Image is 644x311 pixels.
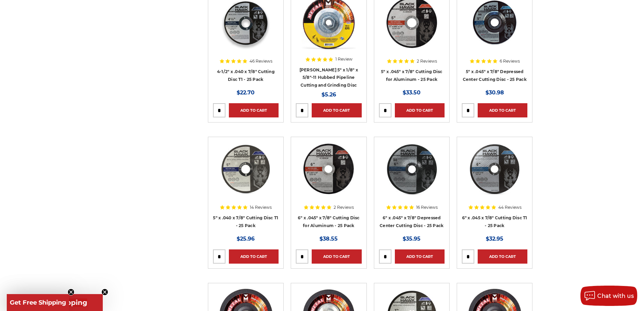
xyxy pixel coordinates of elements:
a: Add to Cart [395,249,445,264]
a: 6" x .045" x 7/8" Depressed Center Cutting Disc - 25 Pack [380,215,444,228]
span: $5.26 [321,91,336,98]
span: Chat with us [597,293,634,299]
span: Get Free Shipping [10,299,66,306]
img: Close-up of Black Hawk 5-inch thin cut-off disc for precision metalwork [219,142,273,196]
a: 5" x .040 x 7/8" Cutting Disc T1 - 25 Pack [213,215,278,228]
a: 6 inch cut off wheel for aluminum [296,142,361,207]
span: 2 Reviews [417,59,437,63]
img: 6" x .045" x 7/8" Depressed Center Type 27 Cut Off Wheel [385,142,439,196]
img: 6" x .045 x 7/8" Cutting Disc T1 [468,142,522,196]
span: $38.55 [319,236,338,242]
a: [PERSON_NAME] 5" x 1/8" x 5/8"-11 Hubbed Pipeline Cutting and Grinding Disc [300,67,358,88]
img: 6 inch cut off wheel for aluminum [302,142,356,196]
a: 6" x .045 x 7/8" Cutting Disc T1 [462,142,527,207]
span: 44 Reviews [498,205,522,209]
button: Close teaser [68,289,74,295]
span: $33.50 [403,89,421,96]
button: Chat with us [580,286,637,306]
span: $32.95 [486,236,503,242]
a: Close-up of Black Hawk 5-inch thin cut-off disc for precision metalwork [213,142,279,207]
span: 16 Reviews [416,205,438,209]
span: 14 Reviews [250,205,272,209]
span: $25.96 [237,236,255,242]
a: Add to Cart [312,103,361,117]
div: Get Free ShippingClose teaser [7,294,69,311]
a: Add to Cart [312,249,361,264]
div: Get Free ShippingClose teaser [7,294,103,311]
a: 5" x .045" x 7/8" Cutting Disc for Aluminum - 25 Pack [381,69,443,82]
a: Add to Cart [395,103,445,117]
span: $30.98 [485,89,504,96]
a: 4-1/2" x .040 x 7/8" Cutting Disc T1 - 25 Pack [217,69,275,82]
a: Add to Cart [229,249,279,264]
span: 2 Reviews [334,205,354,209]
a: 6" x .045 x 7/8" Cutting Disc T1 - 25 Pack [462,215,527,228]
span: 6 Reviews [500,59,520,63]
a: 5" x .045" x 7/8" Depressed Center Cutting Disc - 25 Pack [463,69,527,82]
a: 6" x .045" x 7/8" Cutting Disc for Aluminum - 25 Pack [298,215,360,228]
span: $35.95 [403,236,421,242]
span: $22.70 [237,89,255,96]
span: 46 Reviews [249,59,272,63]
a: Add to Cart [229,103,279,117]
a: Add to Cart [478,249,527,264]
button: Close teaser [101,289,108,295]
a: Add to Cart [478,103,527,117]
a: 6" x .045" x 7/8" Depressed Center Type 27 Cut Off Wheel [379,142,445,207]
